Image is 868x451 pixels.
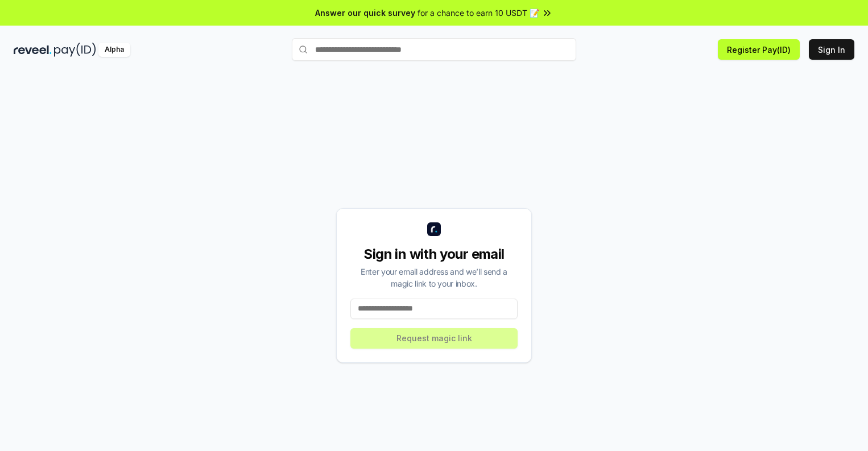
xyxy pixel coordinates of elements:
img: pay_id [54,43,96,57]
img: reveel_dark [14,43,52,57]
span: Answer our quick survey [315,7,415,19]
span: for a chance to earn 10 USDT 📝 [418,7,539,19]
button: Register Pay(ID) [718,39,800,60]
img: logo_small [427,222,441,236]
div: Sign in with your email [350,245,518,263]
div: Enter your email address and we’ll send a magic link to your inbox. [350,266,518,289]
button: Sign In [809,39,854,60]
div: Alpha [98,43,130,57]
